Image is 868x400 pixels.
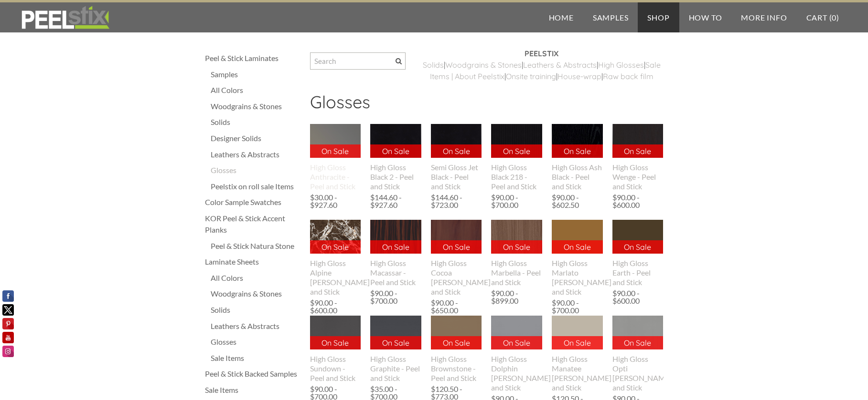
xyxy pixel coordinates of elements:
[522,60,523,70] span: |
[211,116,300,128] a: Solids
[612,220,664,254] img: s832171791223022656_p969_i1_w2048.jpeg
[491,124,543,158] img: s832171791223022656_p661_i1_w307.jpeg
[797,2,849,32] a: Cart (0)
[491,124,542,191] a: On Sale High Gloss Black 218 - Peel and Stick
[431,124,482,158] img: s832171791223022656_p549_i1_w400.jpeg
[205,368,300,379] a: Peel & Stick Backed Samples
[491,220,542,287] a: On Sale High Gloss Marbella - Peel and Stick
[211,164,300,176] a: Glosses
[211,69,300,80] a: Samples
[310,220,361,296] a: On Sale High Gloss Alpine [PERSON_NAME] and Stick
[431,144,482,158] p: On Sale
[423,60,444,70] a: ​Solids
[612,124,664,158] img: s832171791223022656_p502_i1_w400.jpeg
[612,289,664,305] div: $90.00 - $600.00
[552,124,603,191] a: On Sale High Gloss Ash Black - Peel and Stick
[310,144,361,158] p: On Sale
[598,60,644,70] a: High Glosses
[211,288,300,299] div: Woodgrains & Stones
[370,163,421,191] div: High Gloss Black 2 - Peel and Stick
[491,240,542,254] p: On Sale
[603,72,654,81] a: Raw back film
[556,72,557,81] span: |
[612,336,664,349] p: On Sale
[583,2,638,32] a: Samples
[370,220,421,254] img: s832171791223022656_p973_i1_w2048.jpeg
[431,316,482,349] img: s832171791223022656_p955_i2_w2048.png
[552,316,603,392] a: On Sale High Gloss Manatee [PERSON_NAME] and Stick
[310,336,361,349] p: On Sale
[431,354,482,383] div: High Gloss Brownstone - Peel and Stick
[612,300,664,366] img: s832171791223022656_p787_i1_w640.jpeg
[396,58,402,64] span: Search
[593,60,597,70] a: s
[523,60,593,70] a: Leathers & Abstract
[491,194,542,209] div: $90.00 - $700.00
[370,144,421,158] p: On Sale
[552,124,603,158] img: s832171791223022656_p497_i1_w400.jpeg
[211,304,300,316] a: Solids
[205,52,300,64] a: Peel & Stick Laminates
[431,240,482,254] p: On Sale
[211,149,300,160] a: Leathers & Abstracts
[679,2,732,32] a: How To
[444,60,445,70] span: |
[211,240,300,252] a: Peel & Stick Natura Stone
[431,220,482,296] a: On Sale High Gloss Cocoa [PERSON_NAME] and Stick
[612,240,664,254] p: On Sale
[491,258,542,287] div: High Gloss Marbella - Peel and Stick
[211,336,300,348] div: Glosses
[310,52,406,70] input: Search
[612,316,664,392] a: On Sale High Gloss Opti [PERSON_NAME] and Stick
[310,258,361,297] div: High Gloss Alpine [PERSON_NAME] and Stick
[491,163,542,191] div: High Gloss Black 218 - Peel and Stick
[205,256,300,267] a: Laminate Sheets
[211,272,300,284] a: All Colors
[370,316,421,382] a: On Sale High Gloss Graphite - Peel and Stick
[211,352,300,364] a: Sale Items
[638,2,679,32] a: Shop
[370,336,421,349] p: On Sale
[612,354,664,392] div: High Gloss Opti [PERSON_NAME] and Stick
[370,354,421,383] div: High Gloss Graphite - Peel and Stick
[525,49,558,58] strong: PEELSTIX
[431,163,482,191] div: Semi Gloss Jet Black - Peel and Stick
[552,336,603,349] p: On Sale
[431,316,482,382] a: On Sale High Gloss Brownstone - Peel and Stick
[310,299,361,314] div: $90.00 - $600.00
[431,220,482,254] img: s832171791223022656_p761_i2_w640.jpeg
[504,72,506,81] span: |
[310,220,361,254] img: s832171791223022656_p640_i1_w307.jpeg
[491,354,542,392] div: High Gloss Dolphin [PERSON_NAME] and Stick
[211,84,300,96] a: All Colors
[518,60,522,70] a: s
[310,163,361,191] div: High Gloss Anthracite - Peel and Stick
[431,299,482,314] div: $90.00 - $650.00
[211,101,300,112] a: Woodgrains & Stones
[205,196,300,208] div: Color Sample Swatches
[370,240,421,254] p: On Sale
[612,194,664,209] div: $90.00 - $600.00
[205,384,300,396] div: Sale Items
[211,320,300,332] a: Leathers & Abstracts
[597,60,598,70] span: |
[552,258,603,297] div: High Gloss Marlato [PERSON_NAME] and Stick
[310,316,361,382] a: On Sale High Gloss Sundown - Peel and Stick
[310,194,361,209] div: $30.00 - $927.60
[310,92,664,119] h2: Glosses
[211,133,300,144] a: Designer Solids
[612,220,664,287] a: On Sale High Gloss Earth - Peel and Stick
[431,124,482,191] a: On Sale Semi Gloss Jet Black - Peel and Stick
[211,181,300,192] div: Peelstix on roll sale Items
[310,354,361,383] div: High Gloss Sundown - Peel and Stick
[205,213,300,236] div: KOR Peel & Stick Accent Planks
